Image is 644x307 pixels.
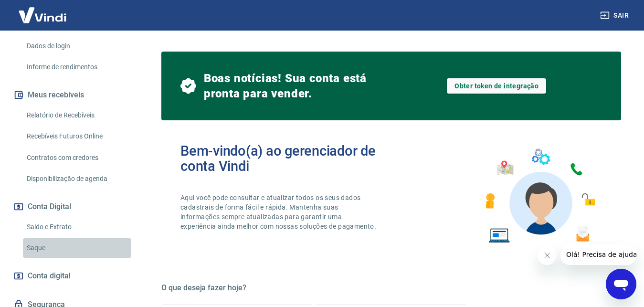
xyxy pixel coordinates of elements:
[23,148,131,168] a: Contratos com credores
[204,71,391,101] span: Boas notícias! Sua conta está pronta para vender.
[180,193,378,231] p: Aqui você pode consultar e atualizar todos os seus dados cadastrais de forma fácil e rápida. Mant...
[11,196,131,217] button: Conta Digital
[23,36,131,56] a: Dados de login
[11,85,131,106] button: Meus recebíveis
[560,244,636,265] iframe: Mensagem da empresa
[23,127,131,146] a: Recebíveis Futuros Online
[538,246,557,265] iframe: Fechar mensagem
[23,217,131,237] a: Saldo e Extrato
[23,57,131,77] a: Informe de rendimentos
[477,143,602,249] img: Imagem de um avatar masculino com diversos icones exemplificando as funcionalidades do gerenciado...
[606,269,636,299] iframe: Botão para abrir a janela de mensagens
[161,283,621,293] h5: O que deseja fazer hoje?
[6,7,80,14] span: Olá! Precisa de ajuda?
[23,106,131,125] a: Relatório de Recebíveis
[598,7,633,24] button: Sair
[28,269,71,283] span: Conta digital
[447,78,546,94] a: Obter token de integração
[23,238,131,258] a: Saque
[11,0,74,30] img: Vindi
[11,265,131,286] a: Conta digital
[180,143,391,174] h2: Bem-vindo(a) ao gerenciador de conta Vindi
[23,169,131,189] a: Disponibilização de agenda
